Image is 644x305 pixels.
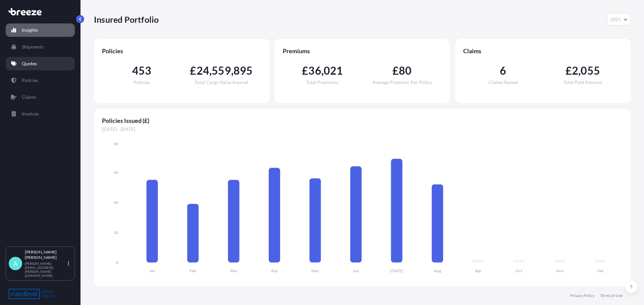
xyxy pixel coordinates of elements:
[563,80,602,85] span: Total Paid Amount
[302,65,308,76] span: £
[597,268,604,273] tspan: Dec
[578,65,581,76] span: ,
[209,65,212,76] span: ,
[283,47,442,55] span: Premiums
[306,80,339,85] span: Total Premiums
[392,65,399,76] span: £
[102,117,623,125] span: Policies Issued (£)
[22,94,36,100] p: Claims
[500,65,506,76] span: 6
[556,268,564,273] tspan: Nov
[399,65,412,76] span: 80
[434,268,441,273] tspan: Aug
[22,77,38,84] p: Policies
[6,40,75,54] a: Shipments
[6,23,75,37] a: Insights
[114,200,118,205] tspan: 40
[102,47,261,55] span: Policies
[516,268,523,273] tspan: Oct
[190,65,196,76] span: £
[324,65,343,76] span: 021
[231,65,233,76] span: ,
[233,65,253,76] span: 895
[311,268,319,273] tspan: May
[463,47,623,55] span: Claims
[102,126,623,133] span: [DATE] - [DATE]
[566,65,572,76] span: £
[489,80,518,85] span: Claims Raised
[570,293,595,298] a: Privacy Policy
[25,249,66,260] p: [PERSON_NAME] [PERSON_NAME]
[22,110,39,117] p: Invoices
[149,268,155,273] tspan: Jan
[114,141,118,146] tspan: 80
[13,260,17,267] span: A
[22,27,38,33] p: Insights
[22,44,44,50] p: Shipments
[133,80,150,85] span: Policies
[600,293,623,298] a: Terms of Use
[114,170,118,175] tspan: 60
[271,268,278,273] tspan: Apr
[610,16,621,23] span: 2025
[132,65,152,76] span: 453
[195,80,248,85] span: Total Cargo Value Insured
[572,65,578,76] span: 2
[6,107,75,121] a: Invoices
[581,65,600,76] span: 055
[308,65,321,76] span: 36
[25,261,66,278] p: [PERSON_NAME][EMAIL_ADDRESS][PERSON_NAME][DOMAIN_NAME]
[8,289,57,299] img: organization-logo
[6,74,75,87] a: Policies
[197,65,209,76] span: 24
[114,230,118,235] tspan: 20
[6,90,75,104] a: Claims
[94,14,159,25] p: Insured Portfolio
[607,13,631,25] button: Year Selector
[116,260,118,265] tspan: 0
[6,57,75,70] a: Quotes
[190,268,196,273] tspan: Feb
[321,65,324,76] span: ,
[22,60,37,67] p: Quotes
[353,268,359,273] tspan: Jun
[212,65,231,76] span: 559
[372,80,432,85] span: Average Premium Per Policy
[475,268,481,273] tspan: Sep
[390,268,403,273] tspan: [DATE]
[230,268,237,273] tspan: Mar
